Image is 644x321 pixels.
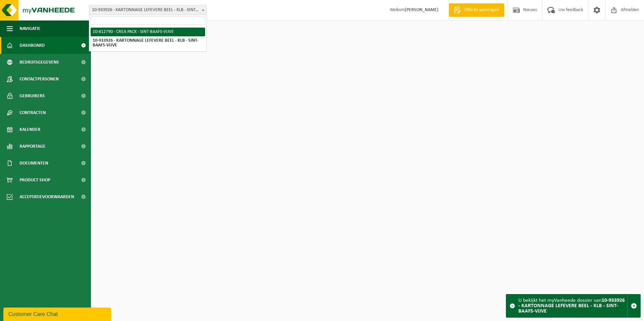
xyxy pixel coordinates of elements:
span: Acceptatievoorwaarden [20,188,74,205]
span: Offerte aanvragen [462,7,501,13]
iframe: chat widget [3,306,112,321]
span: 10-933926 - KARTONNAGE LEFEVERE BEEL - KLB - SINT-BAAFS-VIJVE [89,5,206,15]
span: 10-933926 - KARTONNAGE LEFEVERE BEEL - KLB - SINT-BAAFS-VIJVE [89,5,207,15]
div: U bekijkt het myVanheede dossier van [518,294,627,317]
span: Kalender [20,121,40,138]
strong: [PERSON_NAME] [405,7,439,12]
strong: 10-933926 - KARTONNAGE LEFEVERE BEEL - KLB - SINT-BAAFS-VIJVE [518,298,625,314]
span: Dashboard [20,37,45,54]
span: Documenten [20,155,48,172]
span: Gebruikers [20,87,45,104]
li: 10-933926 - KARTONNAGE LEFEVERE BEEL - KLB - SINT-BAAFS-VIJVE [91,36,205,50]
span: Contactpersonen [20,71,59,87]
span: Product Shop [20,172,50,188]
span: Rapportage [20,138,45,155]
a: Offerte aanvragen [449,3,504,17]
span: Navigatie [20,20,40,37]
li: 10-812790 - CREA PACK - SINT-BAAFS-VIJVE [91,28,205,36]
span: Contracten [20,104,46,121]
span: Bedrijfsgegevens [20,54,59,71]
